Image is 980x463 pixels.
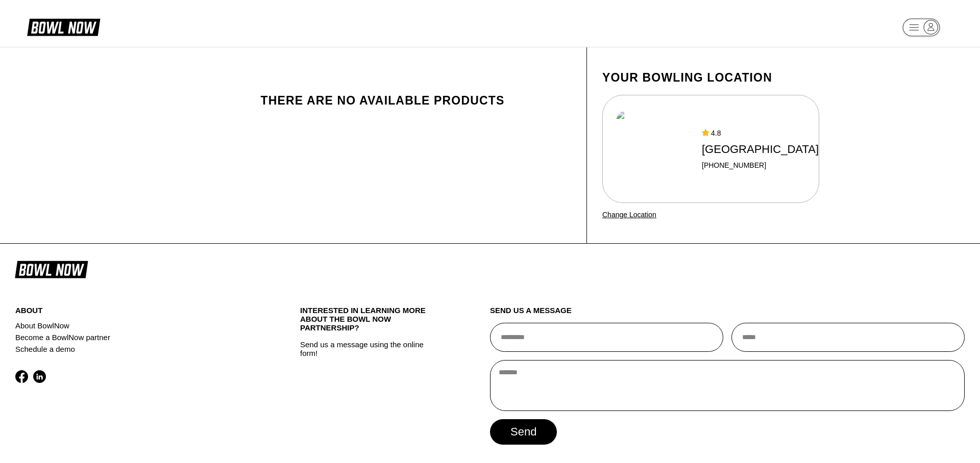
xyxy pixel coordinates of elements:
[15,343,253,355] a: Schedule a demo
[490,306,965,323] div: send us a message
[602,211,656,219] a: Change Location
[15,331,253,343] a: Become a BowlNow partner
[225,93,541,108] div: There are no available products
[702,129,819,137] div: 4.8
[702,161,819,169] div: [PHONE_NUMBER]
[15,320,253,331] a: About BowlNow
[616,111,693,187] img: Batavia Bowl
[602,70,819,85] h1: Your bowling location
[300,306,443,340] div: INTERESTED IN LEARNING MORE ABOUT THE BOWL NOW PARTNERSHIP?
[490,419,557,445] button: send
[15,306,253,320] div: about
[702,142,819,156] div: [GEOGRAPHIC_DATA]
